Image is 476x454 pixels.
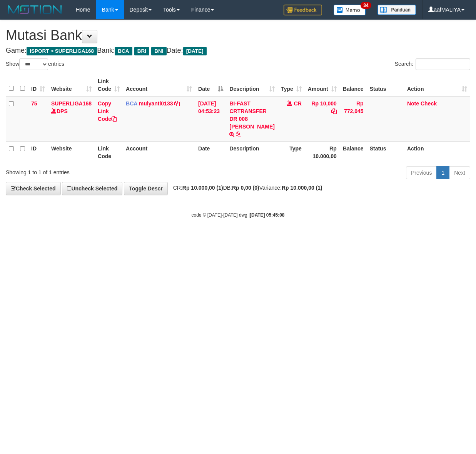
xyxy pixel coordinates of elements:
[48,96,95,142] td: DPS
[28,141,48,163] th: ID
[340,141,367,163] th: Balance
[340,74,367,96] th: Balance
[367,74,404,96] th: Status
[95,141,123,163] th: Link Code
[407,100,419,107] a: Note
[182,185,223,191] strong: Rp 10.000,00 (1)
[395,58,470,70] label: Search:
[28,74,48,96] th: ID: activate to sort column ascending
[305,96,340,142] td: Rp 10,000
[174,100,180,107] a: Copy mulyanti0133 to clipboard
[278,141,305,163] th: Type
[134,47,149,55] span: BRI
[406,166,437,179] a: Previous
[6,58,64,70] label: Show entries
[294,100,302,107] span: CR
[226,96,277,142] td: BI-FAST CRTRANSFER DR 008 [PERSON_NAME]
[126,100,137,107] span: BCA
[284,5,322,15] img: Feedback.jpg
[305,141,340,163] th: Rp 10.000,00
[436,166,449,179] a: 1
[6,165,192,176] div: Showing 1 to 1 of 1 entries
[305,74,340,96] th: Amount: activate to sort column ascending
[27,47,97,55] span: ISPORT > SUPERLIGA168
[6,47,470,55] h4: Game: Bank: Date:
[183,47,207,55] span: [DATE]
[123,74,195,96] th: Account: activate to sort column ascending
[232,185,259,191] strong: Rp 0,00 (0)
[331,108,337,114] a: Copy Rp 10,000 to clipboard
[404,141,470,163] th: Action
[151,47,166,55] span: BNI
[62,182,122,195] a: Uncheck Selected
[195,96,226,142] td: [DATE] 04:53:23
[195,141,226,163] th: Date
[278,74,305,96] th: Type: activate to sort column ascending
[367,141,404,163] th: Status
[51,100,92,107] a: SUPERLIGA168
[48,141,95,163] th: Website
[6,182,61,195] a: Check Selected
[139,100,173,107] a: mulyanti0133
[98,100,117,122] a: Copy Link Code
[226,74,277,96] th: Description: activate to sort column ascending
[416,58,470,70] input: Search:
[123,141,195,163] th: Account
[282,185,322,191] strong: Rp 10.000,00 (1)
[6,28,470,43] h1: Mutasi Bank
[95,74,123,96] th: Link Code: activate to sort column ascending
[226,141,277,163] th: Description
[449,166,470,179] a: Next
[6,4,64,15] img: MOTION_logo.png
[334,5,366,15] img: Button%20Memo.svg
[195,74,226,96] th: Date: activate to sort column descending
[404,74,470,96] th: Action: activate to sort column ascending
[340,96,367,142] td: Rp 772,045
[236,131,241,137] a: Copy BI-FAST CRTRANSFER DR 008 ANDIKA HIDA KRISTA to clipboard
[250,212,284,218] strong: [DATE] 05:45:08
[124,182,168,195] a: Toggle Descr
[19,58,48,70] select: Showentries
[421,100,437,107] a: Check
[115,47,132,55] span: BCA
[361,2,371,9] span: 34
[192,212,285,218] small: code © [DATE]-[DATE] dwg |
[377,5,416,15] img: panduan.png
[31,100,37,107] span: 75
[169,185,322,191] span: CR: DB: Variance:
[48,74,95,96] th: Website: activate to sort column ascending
